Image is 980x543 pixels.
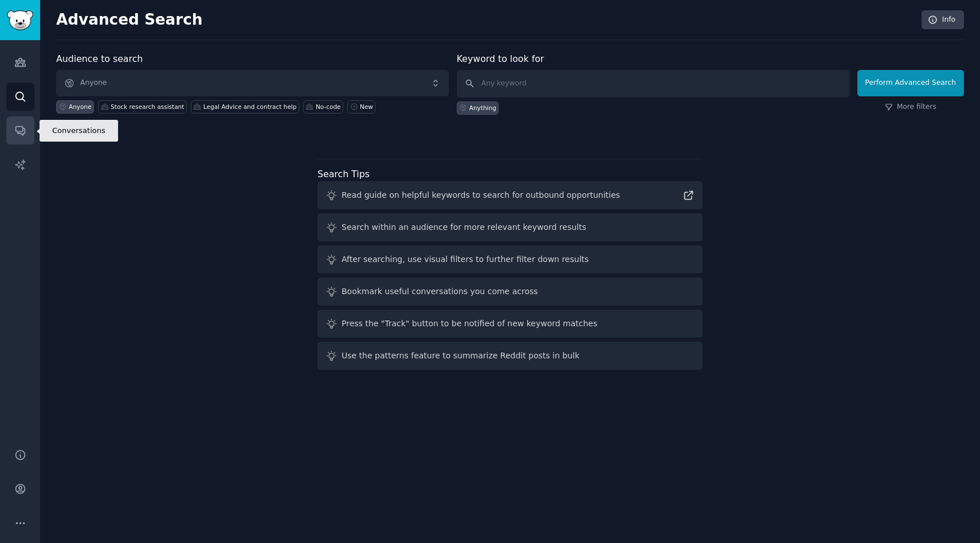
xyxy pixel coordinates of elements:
div: No-code [316,103,341,111]
label: Audience to search [56,53,143,64]
input: Any keyword [457,70,849,97]
div: Search within an audience for more relevant keyword results [342,221,586,233]
div: Bookmark useful conversations you come across [342,286,538,298]
a: New [347,100,375,114]
button: Perform Advanced Search [857,70,964,96]
div: Stock research assistant [111,103,184,111]
a: More filters [885,102,936,112]
div: New [360,103,373,111]
a: Info [922,10,964,30]
button: Anyone [56,70,449,96]
h2: Advanced Search [56,11,915,29]
div: Use the patterns feature to summarize Reddit posts in bulk [342,350,579,362]
div: Read guide on helpful keywords to search for outbound opportunities [342,189,620,201]
div: Press the "Track" button to be notified of new keyword matches [342,318,597,330]
div: Anything [469,104,496,112]
img: GummySearch logo [7,10,33,30]
label: Keyword to look for [457,53,544,64]
div: After searching, use visual filters to further filter down results [342,253,589,265]
div: Anyone [69,103,92,111]
div: Legal Advice and contract help [203,103,297,111]
label: Search Tips [317,169,370,179]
